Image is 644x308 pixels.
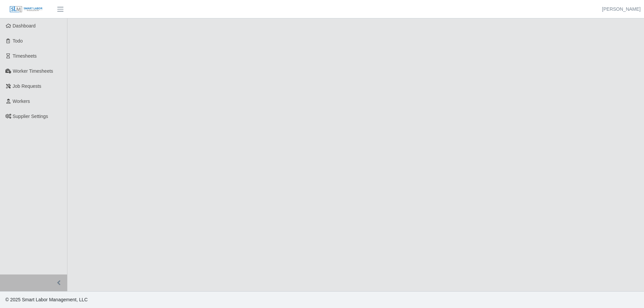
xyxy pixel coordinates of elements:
[5,297,88,302] span: © 2025 Smart Labor Management, LLC
[13,99,30,104] span: Workers
[13,83,42,89] span: Job Requests
[13,53,37,59] span: Timesheets
[602,6,641,13] a: [PERSON_NAME]
[9,6,43,13] img: SLM Logo
[13,38,23,44] span: Todo
[13,114,48,119] span: Supplier Settings
[13,68,53,74] span: Worker Timesheets
[13,23,36,28] span: Dashboard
